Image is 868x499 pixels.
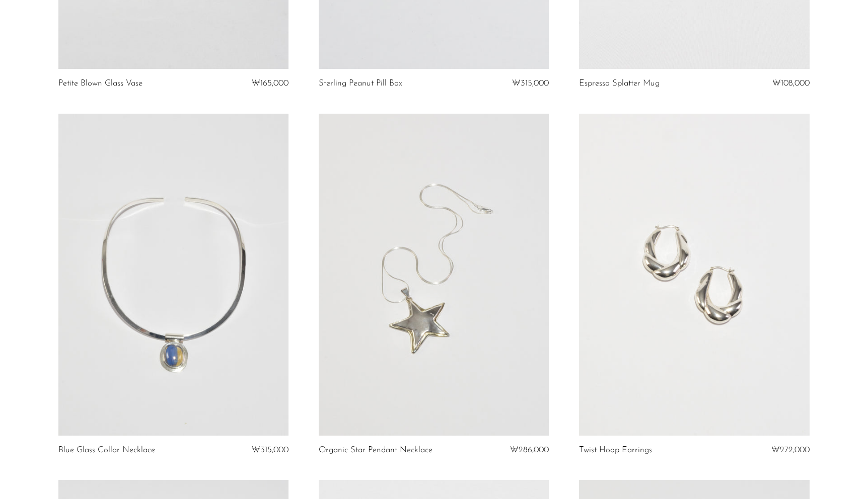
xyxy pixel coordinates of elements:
[58,79,142,88] a: Petite Blown Glass Vase
[772,79,810,88] span: ₩108,000
[319,446,432,455] a: Organic Star Pendant Necklace
[579,79,660,88] a: Espresso Splatter Mug
[510,446,549,454] span: ₩286,000
[771,446,810,454] span: ₩272,000
[252,79,288,88] span: ₩165,000
[579,446,652,455] a: Twist Hoop Earrings
[252,446,288,454] span: ₩315,000
[512,79,549,88] span: ₩315,000
[58,446,155,455] a: Blue Glass Collar Necklace
[319,79,402,88] a: Sterling Peanut Pill Box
